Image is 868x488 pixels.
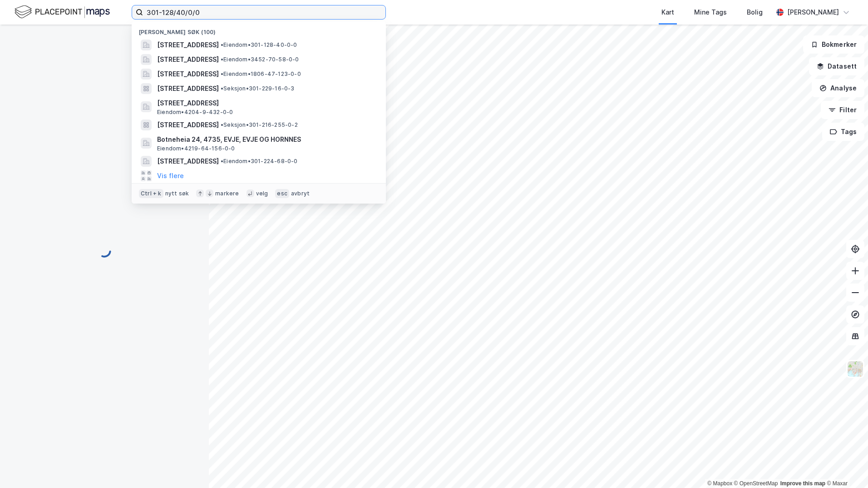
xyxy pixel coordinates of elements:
input: Søk på adresse, matrikkel, gårdeiere, leietakere eller personer [143,5,385,19]
button: Filter [821,101,864,119]
div: Bolig [747,7,763,18]
span: Seksjon • 301-216-255-0-2 [221,121,298,129]
div: nytt søk [165,190,189,197]
div: velg [256,190,268,197]
span: Eiendom • 4204-9-432-0-0 [157,109,233,116]
span: • [221,85,223,92]
div: Ctrl + k [139,189,163,198]
span: [STREET_ADDRESS] [157,98,375,109]
button: Tags [822,123,864,141]
span: Eiendom • 1806-47-123-0-0 [221,70,301,78]
span: Eiendom • 4219-64-156-0-0 [157,145,235,152]
button: Vis flere [157,170,184,181]
span: [STREET_ADDRESS] [157,69,219,80]
div: Mine Tags [694,7,727,18]
span: [STREET_ADDRESS] [157,54,219,65]
div: Kart [661,7,674,18]
span: • [221,56,223,63]
span: • [221,158,223,164]
button: Analyse [812,79,864,97]
a: Improve this map [780,480,825,487]
a: Mapbox [707,480,732,487]
span: Eiendom • 3452-70-58-0-0 [221,56,299,63]
a: OpenStreetMap [734,480,778,487]
span: • [221,121,223,128]
div: [PERSON_NAME] [787,7,839,18]
span: [STREET_ADDRESS] [157,156,219,167]
button: Datasett [809,57,864,75]
iframe: Chat Widget [823,444,868,488]
span: Eiendom • 301-224-68-0-0 [221,158,298,165]
span: [STREET_ADDRESS] [157,83,219,94]
span: • [221,41,223,48]
span: [STREET_ADDRESS] [157,40,219,50]
img: spinner.a6d8c91a73a9ac5275cf975e30b51cfb.svg [97,244,112,258]
div: avbryt [291,190,310,197]
span: Seksjon • 301-229-16-0-3 [221,85,295,92]
div: esc [275,189,289,198]
span: Botneheia 24, 4735, EVJE, EVJE OG HORNNES [157,134,375,145]
button: Bokmerker [803,35,864,54]
div: markere [215,190,239,197]
img: Z [847,360,864,378]
span: • [221,70,223,77]
img: logo.f888ab2527a4732fd821a326f86c7f29.svg [15,4,110,20]
span: Eiendom • 301-128-40-0-0 [221,41,297,49]
div: [PERSON_NAME] søk (100) [132,21,386,38]
span: [STREET_ADDRESS] [157,120,219,130]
